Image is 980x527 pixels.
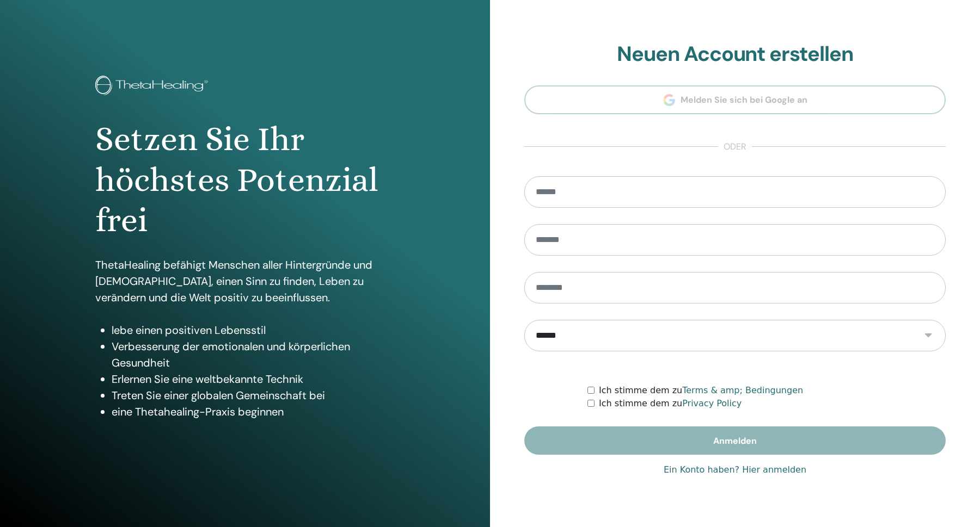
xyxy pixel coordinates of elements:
[682,398,742,408] a: Privacy Policy
[599,397,742,410] label: Ich stimme dem zu
[95,119,395,240] h1: Setzen Sie Ihr höchstes Potenzial frei
[599,384,803,397] label: Ich stimme dem zu
[112,371,395,387] li: Erlernen Sie eine weltbekannte Technik
[112,404,395,420] li: eine Thetahealing-Praxis beginnen
[112,387,395,404] li: Treten Sie einer globalen Gemeinschaft bei
[95,257,395,306] p: ThetaHealing befähigt Menschen aller Hintergründe und [DEMOGRAPHIC_DATA], einen Sinn zu finden, L...
[524,42,946,67] h2: Neuen Account erstellen
[112,338,395,371] li: Verbesserung der emotionalen und körperlichen Gesundheit
[718,140,752,153] span: oder
[682,385,803,395] a: Terms & amp; Bedingungen
[112,322,395,338] li: lebe einen positiven Lebensstil
[664,463,806,476] a: Ein Konto haben? Hier anmelden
